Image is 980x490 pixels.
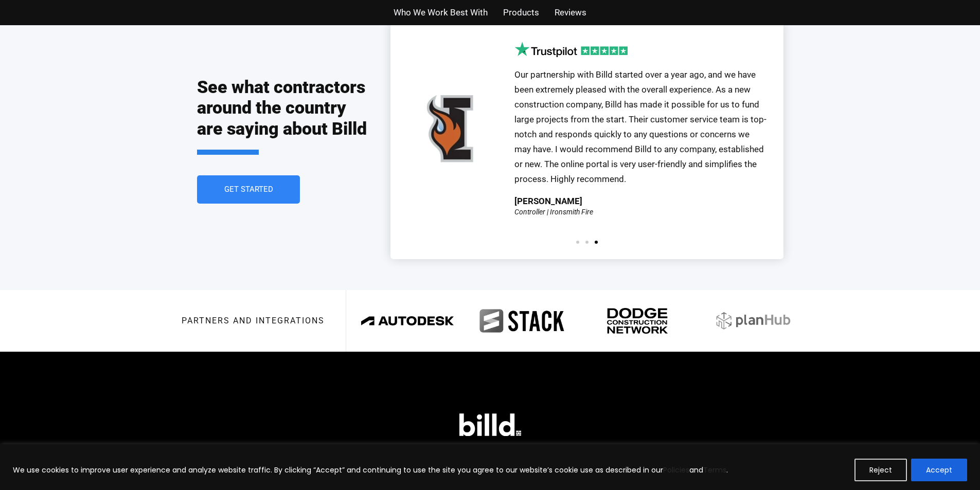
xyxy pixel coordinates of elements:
[555,5,586,20] a: Reviews
[911,459,967,481] button: Accept
[197,77,370,155] h2: See what contractors around the country are saying about Billd
[576,241,579,244] span: Go to slide 1
[13,464,728,476] p: We use cookies to improve user experience and analyze website traffic. By clicking “Accept” and c...
[595,241,598,244] span: Go to slide 3
[406,42,768,230] div: 3 / 3
[854,459,907,481] button: Reject
[224,186,273,193] span: Get Started
[514,69,767,184] span: Our partnership with Billd started over a year ago, and we have been extremely pleased with the o...
[703,465,726,475] a: Terms
[585,241,589,244] span: Go to slide 2
[514,208,593,215] div: Controller | Ironsmith Fire
[663,465,689,475] a: Policies
[182,317,325,325] h3: Partners and integrations
[197,175,300,204] a: Get Started
[503,5,539,20] a: Products
[514,197,582,206] div: [PERSON_NAME]
[394,5,488,20] a: Who We Work Best With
